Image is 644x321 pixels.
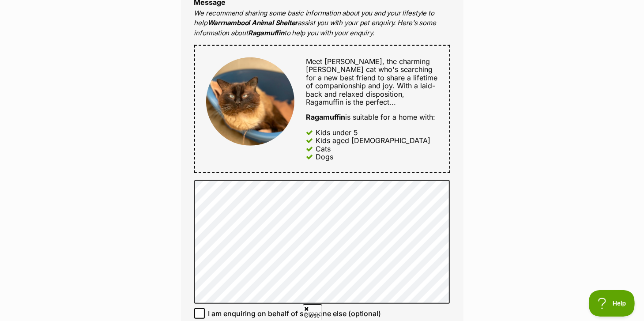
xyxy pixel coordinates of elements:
[316,136,430,144] div: Kids aged [DEMOGRAPHIC_DATA]
[316,145,331,153] div: Cats
[194,8,450,38] p: We recommend sharing some basic information about you and your lifestyle to help assist you with ...
[306,113,438,121] div: is suitable for a home with:
[306,57,437,106] span: Meet [PERSON_NAME], the charming [PERSON_NAME] cat who's searching for a new best friend to share...
[316,153,333,161] div: Dogs
[206,57,294,146] img: Ragamuffin
[248,29,284,37] strong: Ragamuffin
[208,308,381,319] span: I am enquiring on behalf of someone else (optional)
[303,304,322,320] span: Close
[306,113,345,121] strong: Ragamuffin
[207,19,298,27] strong: Warrnambool Animal Shelter
[589,290,635,317] iframe: Help Scout Beacon - Open
[316,128,358,136] div: Kids under 5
